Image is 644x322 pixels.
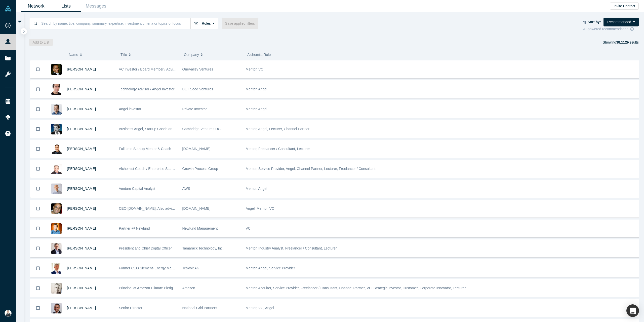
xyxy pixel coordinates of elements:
[246,67,263,71] span: Mentor, VC
[182,87,213,91] span: BET Seed Ventures
[119,127,204,131] span: Business Angel, Startup Coach and best-selling author
[67,147,96,151] a: [PERSON_NAME]
[119,67,178,71] span: VC Investor / Board Member / Advisor
[30,260,46,277] button: Bookmark
[51,0,81,12] a: Lists
[246,206,274,210] span: Angel, Mentor, VC
[182,206,211,210] span: [DOMAIN_NAME]
[610,3,639,10] button: Invite Contact
[67,266,96,270] a: [PERSON_NAME]
[119,246,172,250] span: President and Chief Digital Officer
[119,167,238,171] span: Alchemist Coach / Enterprise SaaS & Ai Subscription Model Thought Leader
[67,286,96,290] a: [PERSON_NAME]
[247,53,271,57] span: Alchemist Role
[67,87,96,91] a: [PERSON_NAME]
[182,147,211,151] span: [DOMAIN_NAME]
[29,39,53,46] button: Add to List
[30,81,46,98] button: Bookmark
[246,286,466,290] span: Mentor, Acquirer, Service Provider, Freelancer / Consultant, Channel Partner, VC, Strategic Inves...
[246,246,337,250] span: Mentor, Industry Analyst, Freelancer / Consultant, Lecturer
[246,187,267,191] span: Mentor, Angel
[588,20,601,24] strong: Sort by:
[30,100,46,118] button: Bookmark
[51,64,62,75] img: Juan Scarlett's Profile Image
[67,187,96,191] a: [PERSON_NAME]
[30,120,46,138] button: Bookmark
[51,243,62,254] img: Scott Nelson's Profile Image
[69,49,115,60] button: Name
[119,226,150,230] span: Partner @ Newfund
[182,286,195,290] span: Amazon
[67,167,96,171] a: [PERSON_NAME]
[184,49,242,60] button: Company
[182,67,213,71] span: OneValley Ventures
[616,40,639,44] span: Results
[30,220,46,237] button: Bookmark
[246,266,295,270] span: Mentor, Angel, Service Provider
[182,127,221,131] span: Cambridge Ventures UG
[5,5,12,12] img: Alchemist Vault Logo
[67,67,96,71] a: [PERSON_NAME]
[30,279,46,297] button: Bookmark
[119,147,171,151] span: Full-time Startup Mentor & Coach
[119,87,175,91] span: Technology Advisor / Angel Investor
[182,246,224,250] span: Tamarack Technology, Inc.
[246,127,310,131] span: Mentor, Angel, Lecturer, Channel Partner
[67,127,96,131] a: [PERSON_NAME]
[246,226,251,230] span: VC
[41,17,190,29] input: Search by name, title, company, summary, expertise, investment criteria or topics of focus
[51,84,62,95] img: Boris Livshutz's Profile Image
[67,206,96,210] a: [PERSON_NAME]
[67,226,96,230] a: [PERSON_NAME]
[51,283,62,294] img: Nick Ellis's Profile Image
[69,49,78,60] span: Name
[30,299,46,317] button: Bookmark
[182,226,218,230] span: Newfund Management
[119,266,227,270] span: Former CEO Siemens Energy Management Division of SIEMENS AG
[182,266,199,270] span: TesVolt AG
[246,87,267,91] span: Mentor, Angel
[51,223,62,234] img: Henri Deshays's Profile Image
[51,144,62,154] img: Samir Ghosh's Profile Image
[246,167,376,171] span: Mentor, Service Provider, Angel, Channel Partner, Lecturer, Freelancer / Consultant
[51,124,62,134] img: Martin Giese's Profile Image
[30,160,46,177] button: Bookmark
[246,107,267,111] span: Mentor, Angel
[119,286,184,290] span: Principal at Amazon Climate Pledge Fund
[616,40,627,44] strong: 38,112
[190,18,218,29] button: Roles
[5,310,12,317] img: Yohei Okamoto's Account
[51,203,62,214] img: Ben Cherian's Profile Image
[246,147,310,151] span: Mentor, Freelancer / Consultant, Lecturer
[583,26,639,32] div: AI-powered recommendation
[51,184,62,194] img: Alex Ha's Profile Image
[182,167,218,171] span: Growth Process Group
[182,306,217,310] span: National Grid Partners
[120,49,127,60] span: Title
[67,107,96,111] a: [PERSON_NAME]
[51,263,62,274] img: Ralf Christian's Profile Image
[30,60,46,78] button: Bookmark
[30,200,46,217] button: Bookmark
[182,107,207,111] span: Private Investor
[81,0,111,12] a: Messages
[30,240,46,257] button: Bookmark
[119,187,155,191] span: Venture Capital Analyst
[67,246,96,250] a: [PERSON_NAME]
[21,0,51,12] a: Network
[603,39,639,46] div: Showing
[51,164,62,174] img: Chuck DeVita's Profile Image
[246,306,274,310] span: Mentor, VC, Angel
[67,306,96,310] a: [PERSON_NAME]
